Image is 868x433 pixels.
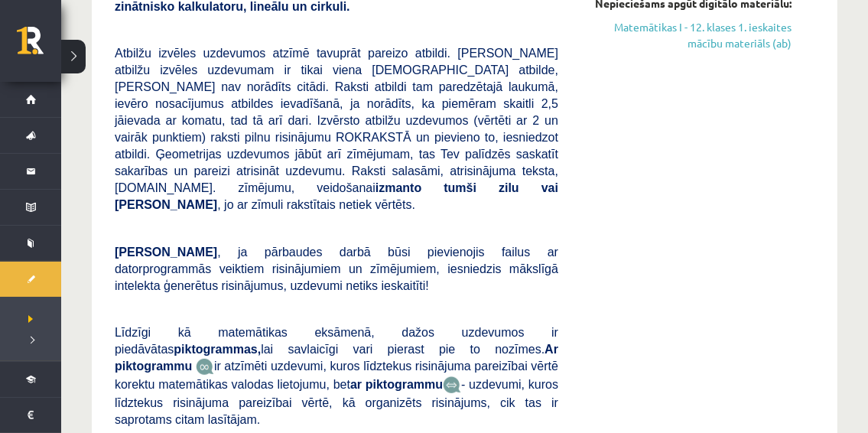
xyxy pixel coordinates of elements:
span: - uzdevumi, kuros līdztekus risinājuma pareizībai vērtē, kā organizēts risinājums, cik tas ir sap... [115,378,558,426]
span: ir atzīmēti uzdevumi, kuros līdztekus risinājuma pareizībai vērtē korektu matemātikas valodas lie... [115,360,558,391]
b: Ar piktogrammu [115,343,558,373]
b: ar piktogrammu [350,378,443,391]
b: izmanto [375,181,421,194]
span: , ja pārbaudes darbā būsi pievienojis failus ar datorprogrammās veiktiem risinājumiem un zīmējumi... [115,246,558,292]
b: piktogrammas, [174,343,261,356]
span: Līdzīgi kā matemātikas eksāmenā, dažos uzdevumos ir piedāvātas lai savlaicīgi vari pierast pie to... [115,326,558,373]
img: wKvN42sLe3LLwAAAABJRU5ErkJggg== [443,376,461,394]
span: Atbilžu izvēles uzdevumos atzīmē tavuprāt pareizo atbildi. [PERSON_NAME] atbilžu izvēles uzdevuma... [115,47,558,211]
span: [PERSON_NAME] [115,246,217,259]
a: Rīgas 1. Tālmācības vidusskola [17,27,61,65]
img: JfuEzvunn4EvwAAAAASUVORK5CYII= [196,358,214,376]
a: Matemātikas I - 12. klases 1. ieskaites mācību materiāls (ab) [581,19,792,51]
